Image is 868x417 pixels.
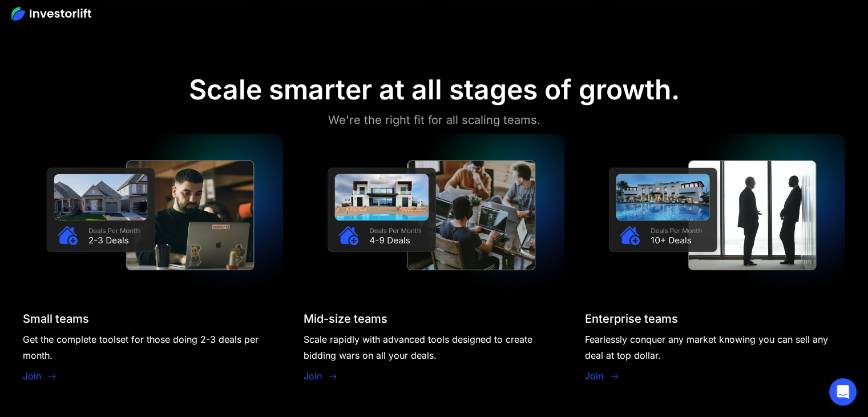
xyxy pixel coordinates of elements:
[328,111,540,129] div: We're the right fit for all scaling teams.
[304,312,387,326] div: Mid-size teams
[585,312,678,326] div: Enterprise teams
[23,312,89,326] div: Small teams
[304,331,564,363] div: Scale rapidly with advanced tools designed to create bidding wars on all your deals.
[189,73,680,106] div: Scale smarter at all stages of growth.
[23,369,41,383] a: Join
[585,369,603,383] a: Join
[304,369,322,383] a: Join
[829,378,857,406] div: Open Intercom Messenger
[23,331,283,363] div: Get the complete toolset for those doing 2-3 deals per month.
[585,331,845,363] div: Fearlessly conquer any market knowing you can sell any deal at top dollar.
